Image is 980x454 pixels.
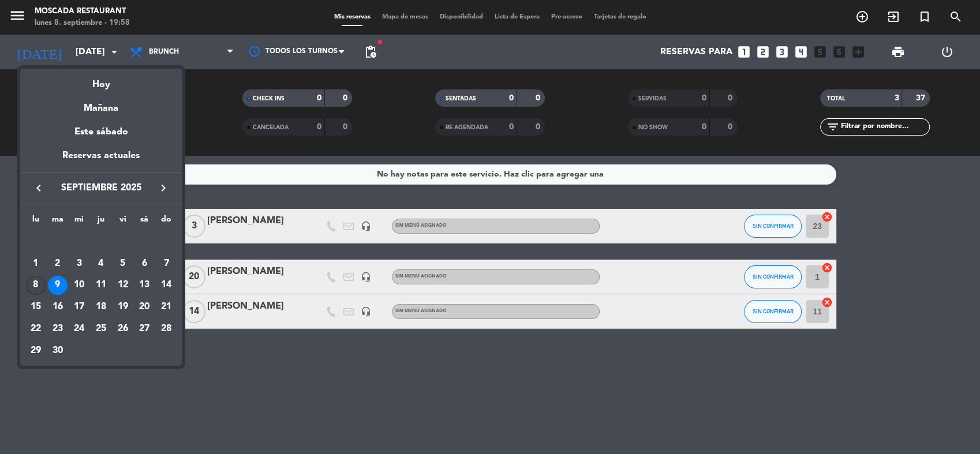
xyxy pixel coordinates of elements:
[134,319,154,339] div: 27
[25,213,47,231] th: lunes
[25,296,47,318] td: 15 de septiembre de 2025
[47,340,69,362] td: 30 de septiembre de 2025
[156,319,176,339] div: 28
[112,253,134,275] td: 5 de septiembre de 2025
[134,276,154,295] div: 13
[68,296,90,318] td: 17 de septiembre de 2025
[26,319,46,339] div: 22
[155,296,177,318] td: 21 de septiembre de 2025
[48,341,68,361] div: 30
[134,318,156,340] td: 27 de septiembre de 2025
[112,275,134,297] td: 12 de septiembre de 2025
[20,148,182,172] div: Reservas actuales
[91,319,111,339] div: 25
[156,181,170,195] i: keyboard_arrow_right
[47,275,69,297] td: 9 de septiembre de 2025
[156,254,176,273] div: 7
[112,213,134,231] th: viernes
[20,69,182,92] div: Hoy
[47,253,69,275] td: 2 de septiembre de 2025
[68,213,90,231] th: miércoles
[48,254,68,273] div: 2
[26,276,46,295] div: 8
[90,213,112,231] th: jueves
[25,253,47,275] td: 1 de septiembre de 2025
[25,318,47,340] td: 22 de septiembre de 2025
[113,297,133,317] div: 19
[90,275,112,297] td: 11 de septiembre de 2025
[47,318,69,340] td: 23 de septiembre de 2025
[20,92,182,116] div: Mañana
[134,253,156,275] td: 6 de septiembre de 2025
[32,181,46,195] i: keyboard_arrow_left
[113,276,133,295] div: 12
[48,319,68,339] div: 23
[134,297,154,317] div: 20
[90,253,112,275] td: 4 de septiembre de 2025
[47,296,69,318] td: 16 de septiembre de 2025
[68,318,90,340] td: 24 de septiembre de 2025
[48,276,68,295] div: 9
[90,296,112,318] td: 18 de septiembre de 2025
[49,181,153,196] span: septiembre 2025
[113,319,133,339] div: 26
[26,254,46,273] div: 1
[91,254,111,273] div: 4
[113,254,133,273] div: 5
[68,253,90,275] td: 3 de septiembre de 2025
[112,318,134,340] td: 26 de septiembre de 2025
[20,116,182,148] div: Este sábado
[48,297,68,317] div: 16
[155,253,177,275] td: 7 de septiembre de 2025
[156,276,176,295] div: 14
[155,275,177,297] td: 14 de septiembre de 2025
[134,254,154,273] div: 6
[68,275,90,297] td: 10 de septiembre de 2025
[47,213,69,231] th: martes
[156,297,176,317] div: 21
[26,341,46,361] div: 29
[90,318,112,340] td: 25 de septiembre de 2025
[134,296,156,318] td: 20 de septiembre de 2025
[91,276,111,295] div: 11
[155,213,177,231] th: domingo
[112,296,134,318] td: 19 de septiembre de 2025
[134,213,156,231] th: sábado
[69,254,89,273] div: 3
[153,181,174,196] button: keyboard_arrow_right
[25,231,177,253] td: SEP.
[91,297,111,317] div: 18
[69,276,89,295] div: 10
[134,275,156,297] td: 13 de septiembre de 2025
[69,319,89,339] div: 24
[69,297,89,317] div: 17
[25,340,47,362] td: 29 de septiembre de 2025
[25,275,47,297] td: 8 de septiembre de 2025
[28,181,49,196] button: keyboard_arrow_left
[26,297,46,317] div: 15
[155,318,177,340] td: 28 de septiembre de 2025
